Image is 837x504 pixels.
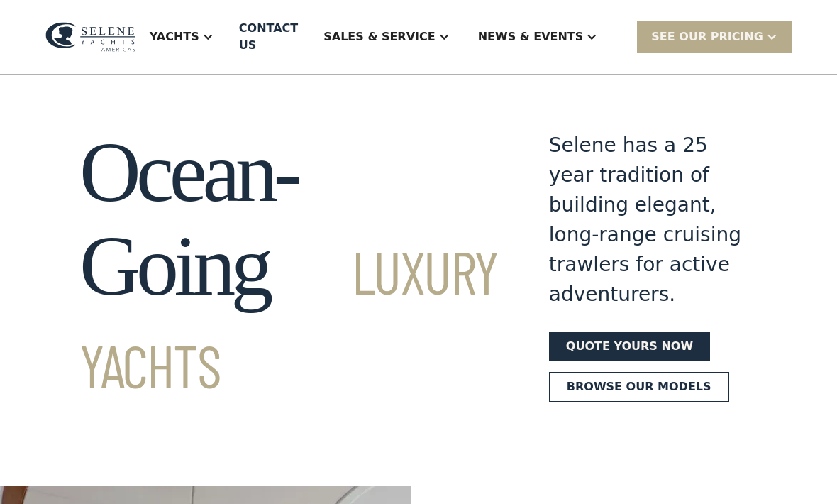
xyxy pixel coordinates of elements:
[478,28,584,45] div: News & EVENTS
[323,28,435,45] div: Sales & Service
[79,126,498,407] h1: Ocean-Going
[79,235,498,400] span: Luxury Yachts
[239,20,298,54] div: Contact US
[150,28,199,45] div: Yachts
[309,9,463,65] div: Sales & Service
[135,9,228,65] div: Yachts
[549,131,758,309] div: Selene has a 25 year tradition of building elegant, long-range cruising trawlers for active adven...
[549,372,729,402] a: Browse our models
[45,22,135,51] img: logo
[651,28,763,45] div: SEE Our Pricing
[549,332,710,361] a: Quote yours now
[464,9,612,65] div: News & EVENTS
[637,21,792,52] div: SEE Our Pricing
